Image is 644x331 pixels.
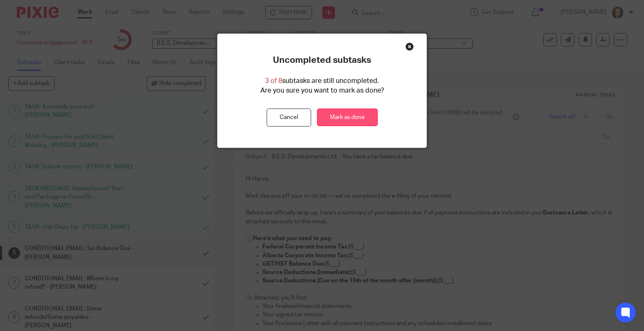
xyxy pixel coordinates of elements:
p: Uncompleted subtasks [273,55,371,66]
p: subtasks are still uncompleted. [265,76,379,86]
button: Cancel [267,109,311,127]
div: Close this dialog window [405,42,414,51]
span: 3 of 8 [265,78,282,84]
a: Mark as done [317,109,378,127]
p: Are you sure you want to mark as done? [260,86,384,96]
